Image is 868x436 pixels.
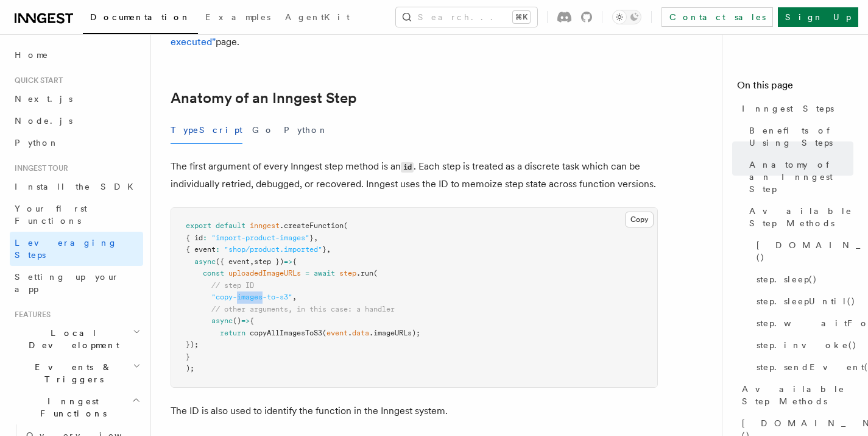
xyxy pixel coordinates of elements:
[292,293,297,301] span: ,
[292,257,297,266] span: {
[216,257,250,266] span: ({ event
[280,221,344,230] span: .createFunction
[662,7,773,27] a: Contact sales
[15,49,49,61] span: Home
[305,269,309,277] span: =
[752,356,853,378] a: step.sendEvent()
[241,316,250,325] span: =>
[749,124,853,149] span: Benefits of Using Steps
[254,257,284,266] span: step })
[186,340,199,349] span: });
[252,116,274,144] button: Go
[352,329,369,337] span: data
[15,204,87,226] span: Your first Functions
[186,234,203,242] span: { id
[216,245,220,254] span: :
[309,234,314,242] span: }
[186,364,194,373] span: );
[233,316,241,325] span: ()
[171,158,658,193] p: The first argument of every Inngest step method is an . Each step is treated as a discrete task w...
[10,198,143,232] a: Your first Functions
[752,268,853,290] a: step.sleep()
[10,327,133,351] span: Local Development
[744,120,853,154] a: Benefits of Using Steps
[10,395,132,420] span: Inngest Functions
[737,378,853,412] a: Available Step Methods
[10,110,143,132] a: Node.js
[10,361,133,385] span: Events & Triggers
[186,245,216,254] span: { event
[752,312,853,334] a: step.waitForEvent()
[757,273,817,285] span: step.sleep()
[744,154,853,200] a: Anatomy of an Inngest Step
[625,212,654,227] button: Copy
[220,329,245,337] span: return
[326,245,331,254] span: ,
[10,310,51,320] span: Features
[737,78,853,98] h4: On this page
[344,221,348,230] span: (
[348,329,352,337] span: .
[742,383,853,407] span: Available Step Methods
[15,138,59,148] span: Python
[314,269,335,277] span: await
[15,272,119,294] span: Setting up your app
[83,4,198,34] a: Documentation
[216,221,245,230] span: default
[186,352,190,361] span: }
[742,102,834,115] span: Inngest Steps
[278,4,357,33] a: AgentKit
[10,163,68,173] span: Inngest tour
[250,257,254,266] span: ,
[401,162,414,173] code: id
[205,12,270,22] span: Examples
[396,7,537,27] button: Search...⌘K
[314,234,318,242] span: ,
[250,221,280,230] span: inngest
[10,76,63,85] span: Quick start
[224,245,322,254] span: "shop/product.imported"
[285,12,350,22] span: AgentKit
[10,44,143,66] a: Home
[228,269,301,277] span: uploadedImageURLs
[284,116,328,144] button: Python
[186,221,211,230] span: export
[752,334,853,356] a: step.invoke()
[757,339,857,351] span: step.invoke()
[211,305,395,313] span: // other arguments, in this case: a handler
[757,295,856,307] span: step.sleepUntil()
[171,402,658,420] p: The ID is also used to identify the function in the Inngest system.
[322,245,326,254] span: }
[15,238,118,260] span: Leveraging Steps
[211,281,254,290] span: // step ID
[778,7,858,27] a: Sign Up
[373,269,378,277] span: (
[211,293,292,301] span: "copy-images-to-s3"
[10,176,143,198] a: Install the SDK
[194,257,216,266] span: async
[203,234,207,242] span: :
[326,329,348,337] span: event
[10,266,143,300] a: Setting up your app
[737,98,853,120] a: Inngest Steps
[10,390,143,424] button: Inngest Functions
[15,94,72,104] span: Next.js
[10,232,143,266] a: Leveraging Steps
[513,11,530,23] kbd: ⌘K
[10,88,143,110] a: Next.js
[356,269,373,277] span: .run
[15,116,72,126] span: Node.js
[10,356,143,390] button: Events & Triggers
[211,234,309,242] span: "import-product-images"
[284,257,292,266] span: =>
[171,116,242,144] button: TypeScript
[322,329,326,337] span: (
[339,269,356,277] span: step
[10,322,143,356] button: Local Development
[203,269,224,277] span: const
[612,10,641,24] button: Toggle dark mode
[90,12,191,22] span: Documentation
[752,234,853,268] a: [DOMAIN_NAME]()
[171,90,357,107] a: Anatomy of an Inngest Step
[369,329,420,337] span: .imageURLs);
